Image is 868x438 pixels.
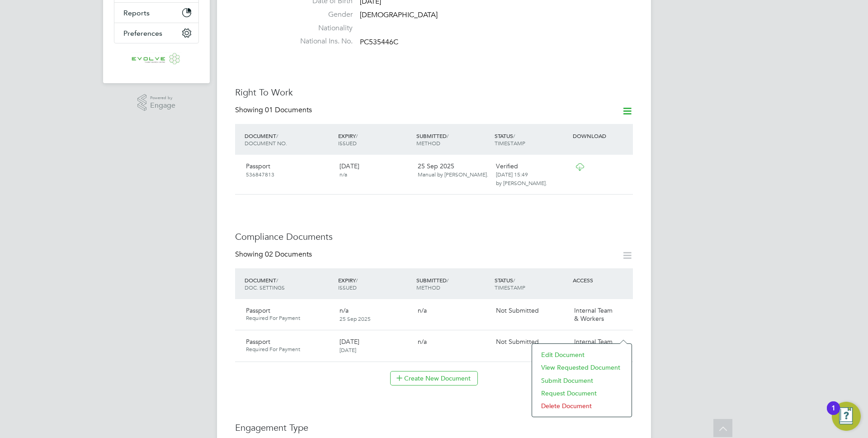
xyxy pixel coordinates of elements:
span: [DEMOGRAPHIC_DATA] [360,10,438,19]
h3: Engagement Type [235,422,633,433]
span: / [513,132,515,139]
span: TIMESTAMP [495,139,525,147]
a: Go to home page [114,52,199,67]
img: evolve-talent-logo-retina.png [132,52,181,67]
li: Request Document [537,387,627,400]
span: 02 Documents [265,250,312,259]
span: n/a [418,306,427,314]
span: Internal Team & Workers [574,338,613,354]
li: Submit Document [537,374,627,387]
li: Delete Document [537,400,627,412]
span: / [356,132,358,139]
span: / [276,132,278,139]
span: TIMESTAMP [495,284,525,291]
h3: Right To Work [235,86,633,98]
span: DOCUMENT NO. [245,139,287,147]
span: METHOD [416,284,440,291]
span: n/a [418,338,427,346]
div: Showing [235,250,314,259]
li: Edit Document [537,348,627,361]
span: PC535446C [360,38,398,47]
div: SUBMITTED [414,272,492,295]
span: 01 Documents [265,105,312,114]
span: ISSUED [338,284,357,291]
span: Passport [246,338,270,346]
div: DOWNLOAD [571,128,633,144]
span: Passport [246,306,270,314]
button: Preferences [114,23,198,43]
div: EXPIRY [336,272,414,295]
div: STATUS [492,272,571,295]
div: SUBMITTED [414,128,492,151]
span: [DATE] [340,346,356,353]
span: DOC. SETTINGS [245,284,285,291]
div: ACCESS [571,272,633,288]
span: Required For Payment [246,314,332,322]
span: 25 Sep 2025 [340,315,371,322]
div: Passport [242,158,336,182]
span: / [447,132,448,139]
div: DOCUMENT [242,272,336,295]
label: Gender [289,10,353,19]
span: / [276,276,278,284]
button: Open Resource Center, 1 new notification [832,402,861,431]
div: STATUS [492,128,571,151]
div: [DATE] [336,158,414,182]
span: Powered by [150,94,175,102]
span: Preferences [123,29,162,38]
span: n/a [340,306,349,314]
span: Not Submitted [496,338,539,346]
span: ISSUED [338,139,357,147]
span: Required For Payment [246,346,332,353]
div: 25 Sep 2025 [414,158,492,182]
span: / [447,276,448,284]
span: by [PERSON_NAME]. [496,179,547,186]
a: Powered byEngage [137,94,176,111]
span: Internal Team & Workers [574,306,613,323]
div: 1 [831,408,835,420]
li: View Requested Document [537,361,627,374]
span: Verified [496,162,518,170]
div: EXPIRY [336,128,414,151]
span: / [356,276,358,284]
label: Nationality [289,24,353,33]
span: METHOD [416,139,440,147]
span: [DATE] [340,338,359,346]
span: n/a [340,171,347,178]
label: National Ins. No. [289,37,353,46]
button: Create New Document [390,371,478,386]
div: DOCUMENT [242,128,336,151]
span: Manual by [PERSON_NAME]. [418,171,488,178]
span: [DATE] 15:49 [496,171,528,178]
span: Not Submitted [496,306,539,314]
span: / [513,276,515,284]
span: Reports [123,9,150,17]
div: Showing [235,105,314,115]
button: Reports [114,3,198,23]
span: 536847813 [246,171,274,178]
h3: Compliance Documents [235,231,633,243]
span: Engage [150,102,175,109]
